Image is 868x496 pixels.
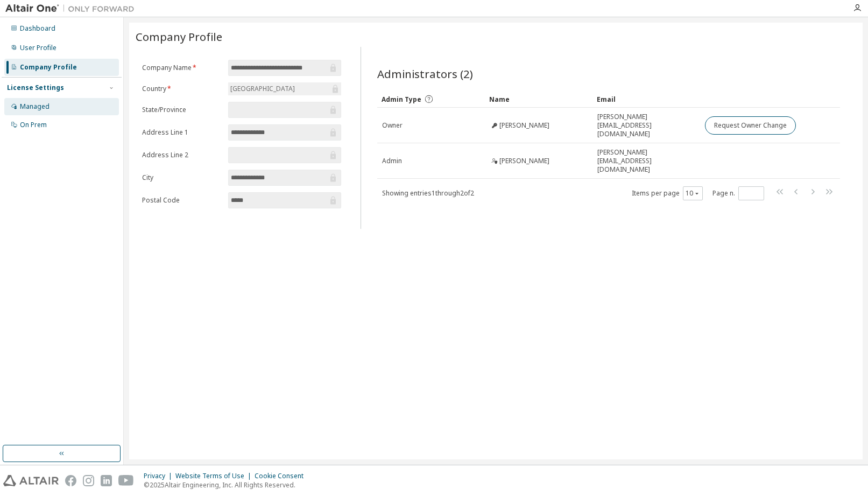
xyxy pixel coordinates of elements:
[144,472,175,480] div: Privacy
[382,95,421,104] span: Admin Type
[20,121,47,129] div: On Prem
[3,475,59,486] img: altair_logo.svg
[228,82,341,95] div: [GEOGRAPHIC_DATA]
[377,66,473,81] span: Administrators (2)
[686,189,700,198] button: 10
[83,475,94,486] img: instagram.svg
[142,196,222,205] label: Postal Code
[136,29,222,44] span: Company Profile
[7,83,64,92] div: License Settings
[20,44,57,52] div: User Profile
[705,116,796,135] button: Request Owner Change
[118,475,134,486] img: youtube.svg
[142,64,222,72] label: Company Name
[499,157,549,165] span: [PERSON_NAME]
[142,106,222,114] label: State/Province
[65,475,76,486] img: facebook.svg
[142,128,222,137] label: Address Line 1
[144,480,310,490] p: © 2025 Altair Engineering, Inc. All Rights Reserved.
[20,24,55,33] div: Dashboard
[597,90,696,108] div: Email
[142,85,222,93] label: Country
[597,113,695,138] span: [PERSON_NAME][EMAIL_ADDRESS][DOMAIN_NAME]
[142,173,222,182] label: City
[382,121,403,130] span: Owner
[142,151,222,159] label: Address Line 2
[489,90,588,108] div: Name
[597,148,695,174] span: [PERSON_NAME][EMAIL_ADDRESS][DOMAIN_NAME]
[382,188,474,198] span: Showing entries 1 through 2 of 2
[20,102,50,111] div: Managed
[712,186,764,200] span: Page n.
[175,472,255,480] div: Website Terms of Use
[382,157,402,165] span: Admin
[255,472,310,480] div: Cookie Consent
[5,3,140,14] img: Altair One
[101,475,112,486] img: linkedin.svg
[499,121,549,130] span: [PERSON_NAME]
[20,63,77,72] div: Company Profile
[229,83,297,95] div: [GEOGRAPHIC_DATA]
[632,186,703,200] span: Items per page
